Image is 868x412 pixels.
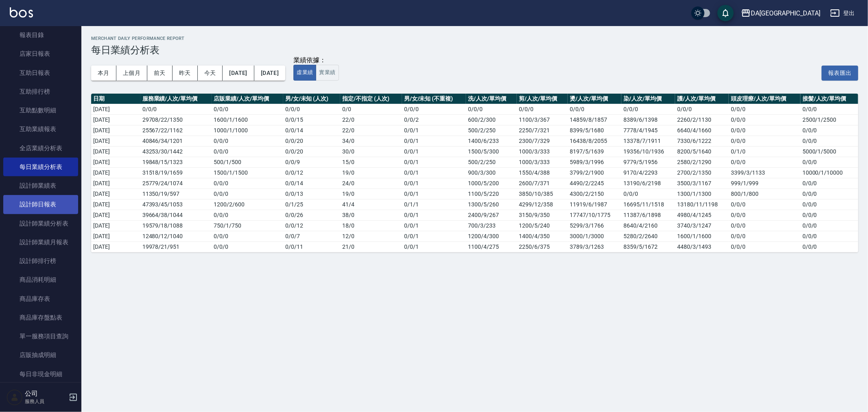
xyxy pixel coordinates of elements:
[517,199,568,210] td: 4299/12/358
[402,146,466,157] td: 0 / 0 / 1
[283,210,341,220] td: 0 / 0 / 26
[91,94,858,252] table: a dense table
[340,146,402,157] td: 30 / 0
[517,114,568,125] td: 1100/3/367
[517,136,568,146] td: 2300/7/329
[729,136,800,146] td: 0/0/0
[212,188,283,199] td: 0 / 0 / 0
[212,94,283,104] th: 店販業績/人次/單均價
[568,94,621,104] th: 燙/人次/單均價
[800,241,858,252] td: 0/0/0
[800,146,858,157] td: 5000/1/5000
[316,65,339,81] button: 實業績
[340,220,402,231] td: 18 / 0
[621,136,675,146] td: 13378/7/1911
[517,157,568,167] td: 1000/3/333
[340,167,402,178] td: 19 / 0
[212,146,283,157] td: 0 / 0 / 0
[466,136,517,146] td: 1400/6/233
[212,210,283,220] td: 0 / 0 / 0
[116,66,147,81] button: 上個月
[140,136,212,146] td: 40846 / 34 / 1201
[402,210,466,220] td: 0 / 0 / 1
[212,199,283,210] td: 1200 / 2 / 600
[800,157,858,167] td: 0/0/0
[402,167,466,178] td: 0 / 0 / 1
[800,231,858,241] td: 0/0/0
[675,136,729,146] td: 7330/6/1222
[140,104,212,114] td: 0 / 0 / 0
[466,231,517,241] td: 1200/4/300
[466,146,517,157] td: 1500/5/300
[3,44,78,63] a: 店家日報表
[91,36,858,41] h2: merchant daily performance report
[140,146,212,157] td: 43253 / 30 / 1442
[212,220,283,231] td: 750 / 1 / 750
[621,125,675,136] td: 7778/4/1945
[675,114,729,125] td: 2260/2/1130
[402,136,466,146] td: 0 / 0 / 1
[340,199,402,210] td: 41 / 4
[675,167,729,178] td: 2700/2/1350
[3,214,78,233] a: 設計師業績分析表
[517,146,568,157] td: 1000/3/333
[751,8,820,18] div: DA[GEOGRAPHIC_DATA]
[283,220,341,231] td: 0 / 0 / 12
[3,308,78,327] a: 商品庫存盤點表
[621,146,675,157] td: 19356/10/1936
[212,136,283,146] td: 0 / 0 / 0
[402,178,466,188] td: 0 / 0 / 1
[800,167,858,178] td: 10000/1/10000
[621,220,675,231] td: 8640/4/2160
[466,199,517,210] td: 1300/5/260
[717,5,734,21] button: save
[212,167,283,178] td: 1500 / 1 / 1500
[212,241,283,252] td: 0 / 0 / 0
[3,346,78,364] a: 店販抽成明細
[800,94,858,104] th: 接髮/人次/單均價
[140,188,212,199] td: 11350 / 19 / 597
[283,94,341,104] th: 男/女/未知 (人次)
[140,157,212,167] td: 19848 / 15 / 1323
[91,66,116,81] button: 本月
[140,167,212,178] td: 31518 / 19 / 1659
[517,210,568,220] td: 3150/9/350
[254,66,285,81] button: [DATE]
[675,125,729,136] td: 6640/4/1660
[729,94,800,104] th: 頭皮理療/人次/單均價
[738,5,824,22] button: DA[GEOGRAPHIC_DATA]
[3,327,78,346] a: 單一服務項目查詢
[466,241,517,252] td: 1100/4/275
[340,188,402,199] td: 19 / 0
[800,220,858,231] td: 0/0/0
[402,220,466,231] td: 0 / 0 / 1
[621,178,675,188] td: 13190/6/2198
[283,178,341,188] td: 0 / 0 / 14
[3,252,78,270] a: 設計師排行榜
[568,114,621,125] td: 14859/8/1857
[340,94,402,104] th: 指定/不指定 (人次)
[675,220,729,231] td: 3740/3/1247
[675,210,729,220] td: 4980/4/1245
[800,199,858,210] td: 0/0/0
[568,146,621,157] td: 8197/5/1639
[621,231,675,241] td: 5280/2/2640
[466,210,517,220] td: 2400/9/267
[517,125,568,136] td: 2250/7/321
[3,195,78,214] a: 設計師日報表
[340,114,402,125] td: 22 / 0
[568,210,621,220] td: 17747/10/1775
[466,104,517,114] td: 0/0/0
[340,104,402,114] td: 0 / 0
[621,114,675,125] td: 8389/6/1398
[466,94,517,104] th: 洗/人次/單均價
[140,125,212,136] td: 25567 / 22 / 1162
[800,114,858,125] td: 2500/1/2500
[140,210,212,220] td: 39664 / 38 / 1044
[466,125,517,136] td: 500/2/250
[147,66,173,81] button: 前天
[91,157,140,167] td: [DATE]
[91,188,140,199] td: [DATE]
[402,241,466,252] td: 0 / 0 / 1
[621,199,675,210] td: 16695/11/1518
